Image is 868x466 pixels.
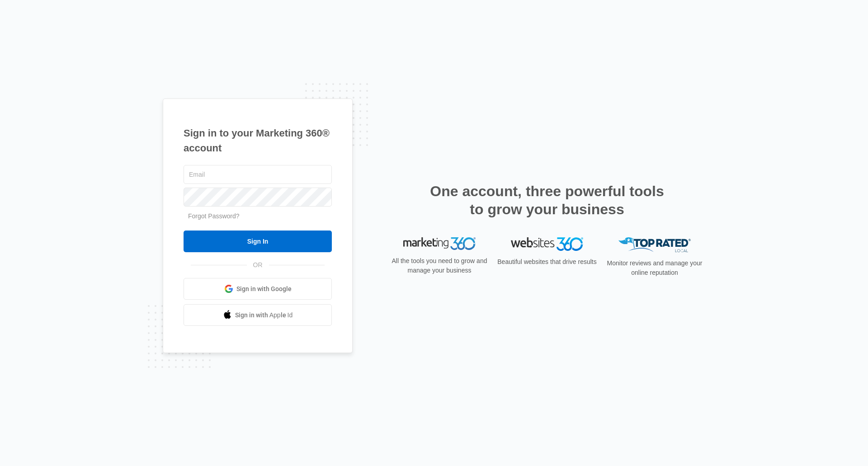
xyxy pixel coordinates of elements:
a: Forgot Password? [188,212,240,220]
p: Beautiful websites that drive results [496,257,598,267]
p: All the tools you need to grow and manage your business [389,256,490,275]
span: Sign in with Google [236,284,292,294]
input: Email [184,165,332,184]
input: Sign In [184,231,332,252]
span: OR [247,260,269,270]
a: Sign in with Apple Id [184,304,332,326]
img: Marketing 360 [403,237,476,250]
h2: One account, three powerful tools to grow your business [427,182,667,218]
span: Sign in with Apple Id [235,311,293,320]
img: Websites 360 [511,237,583,250]
a: Sign in with Google [184,278,332,300]
h1: Sign in to your Marketing 360® account [184,126,332,155]
img: Top Rated Local [618,237,691,252]
p: Monitor reviews and manage your online reputation [604,259,705,278]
